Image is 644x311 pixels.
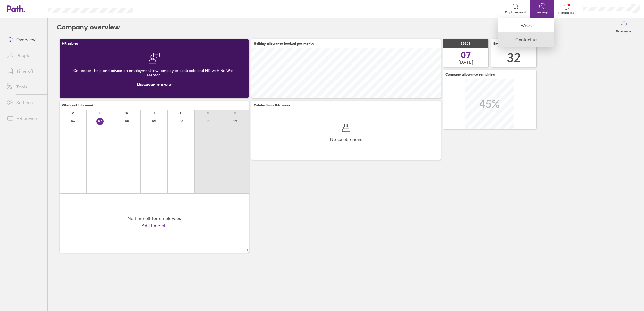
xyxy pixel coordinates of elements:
[498,33,554,47] a: Contact us
[505,11,527,14] span: Employee search
[557,11,575,15] span: Notifications
[557,3,575,15] a: Notifications
[148,6,162,11] div: Search
[498,18,554,33] a: FAQs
